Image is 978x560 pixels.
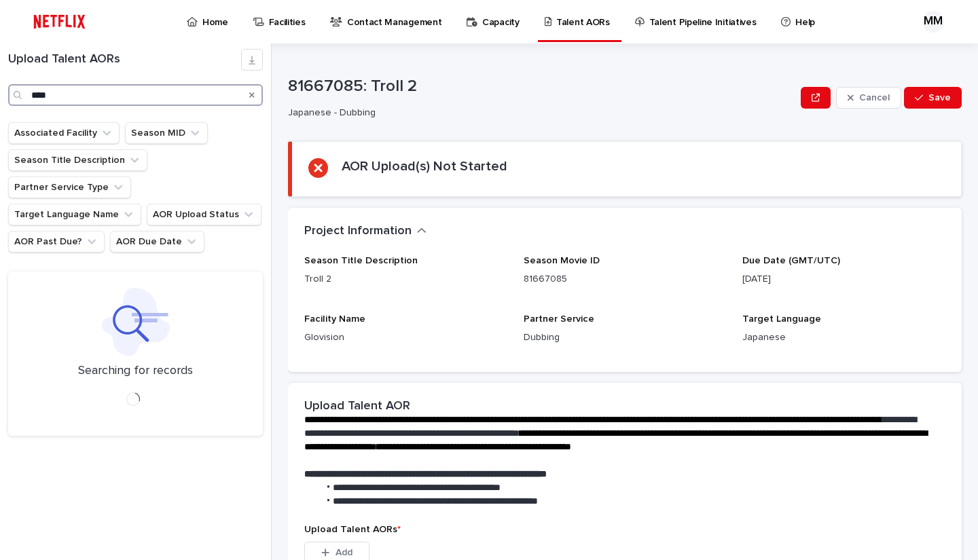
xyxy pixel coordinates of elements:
button: Associated Facility [8,122,120,144]
button: Season MID [125,122,208,144]
button: AOR Upload Status [147,204,261,225]
button: Partner Service Type [8,176,131,198]
button: Save [904,87,962,109]
p: Japanese - Dubbing [288,107,790,119]
span: Cancel [859,93,890,102]
button: Season Title Description [8,149,147,171]
p: Glovision [304,331,507,345]
button: Cancel [836,87,901,109]
span: Due Date (GMT/UTC) [742,256,840,265]
h2: Upload Talent AOR [304,399,410,414]
p: Searching for records [78,364,193,379]
button: Target Language Name [8,204,141,225]
span: Season Title Description [304,256,418,265]
h1: Upload Talent AORs [8,52,241,67]
p: Japanese [742,331,945,345]
p: [DATE] [742,272,945,286]
input: Search [8,84,263,106]
span: Partner Service [524,314,594,324]
h2: AOR Upload(s) Not Started [342,158,507,174]
span: Target Language [742,314,821,324]
span: Facility Name [304,314,365,324]
span: Season Movie ID [524,256,600,265]
span: Add [336,548,352,557]
h2: Project Information [304,224,412,239]
span: Save [928,93,951,102]
img: ifQbXi3ZQGMSEF7WDB7W [27,8,92,35]
p: 81667085 [524,272,727,286]
p: Troll 2 [304,272,507,286]
p: 81667085: Troll 2 [288,77,795,96]
button: AOR Past Due? [8,231,105,253]
p: Dubbing [524,331,727,345]
div: MM [922,11,944,33]
span: Upload Talent AORs [304,525,401,534]
button: Project Information [304,224,427,239]
button: AOR Due Date [110,231,204,253]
